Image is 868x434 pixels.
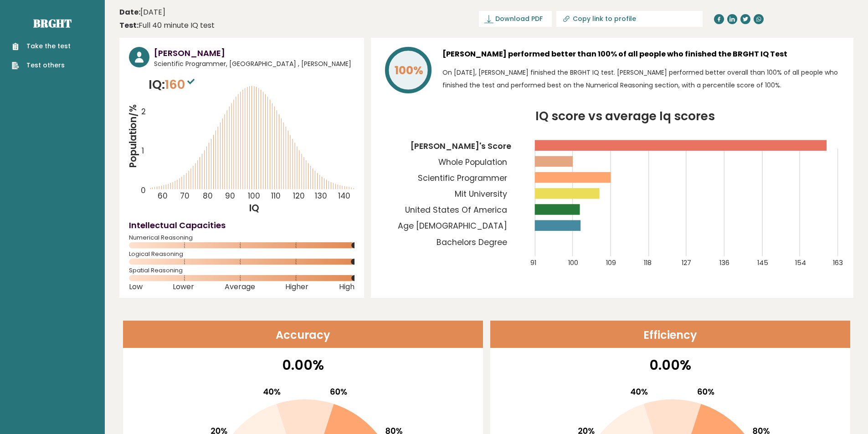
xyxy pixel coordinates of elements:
tspan: 91 [530,258,536,267]
tspan: 136 [720,258,730,267]
h3: [PERSON_NAME] [154,47,354,59]
time: [DATE] [119,7,165,18]
header: Efficiency [490,321,850,348]
tspan: 145 [758,258,769,267]
tspan: 100% [395,62,423,78]
div: Full 40 minute IQ test [119,20,215,31]
b: Test: [119,20,139,31]
a: Download PDF [479,11,552,27]
span: High [339,285,354,289]
tspan: 109 [606,258,616,267]
span: Higher [285,285,308,289]
h3: [PERSON_NAME] performed better than 100% of all people who finished the BRGHT IQ Test [442,47,844,61]
tspan: 60 [158,190,168,201]
p: On [DATE], [PERSON_NAME] finished the BRGHT IQ test. [PERSON_NAME] performed better overall than ... [442,66,844,92]
tspan: 118 [644,258,652,267]
tspan: 0 [141,185,146,196]
span: Scientific Programmer, [GEOGRAPHIC_DATA] , [PERSON_NAME] [154,59,354,69]
span: Lower [173,285,194,289]
span: Numerical Reasoning [129,236,354,240]
tspan: 100 [248,190,260,201]
tspan: 100 [568,258,578,267]
tspan: Whole Population [438,157,507,168]
tspan: Population/% [127,104,139,168]
tspan: 120 [293,190,305,201]
tspan: 2 [141,107,146,117]
span: Low [129,285,143,289]
span: Logical Reasoning [129,252,354,256]
span: Spatial Reasoning [129,269,354,272]
tspan: United States Of America [405,205,507,216]
a: Test others [12,61,71,70]
tspan: IQ score vs average Iq scores [535,107,715,124]
p: 0.00% [496,355,844,375]
a: Brght [33,16,72,31]
tspan: 163 [833,258,843,267]
tspan: IQ [250,202,260,214]
b: Date: [119,7,140,17]
tspan: 154 [796,258,806,267]
tspan: 70 [180,190,190,201]
tspan: 140 [338,190,350,201]
p: IQ: [149,76,197,94]
tspan: Mit University [455,189,507,199]
tspan: 110 [271,190,281,201]
span: 160 [165,76,197,93]
tspan: 127 [682,258,692,267]
tspan: Age [DEMOGRAPHIC_DATA] [398,221,507,232]
tspan: Scientific Programmer [418,173,507,184]
span: Average [225,285,255,289]
tspan: 90 [225,190,235,201]
tspan: Bachelors Degree [437,237,507,248]
tspan: [PERSON_NAME]'s Score [411,141,511,152]
span: Download PDF [495,14,543,24]
tspan: 80 [203,190,213,201]
header: Accuracy [123,321,483,348]
a: Take the test [12,41,71,51]
p: 0.00% [129,355,477,375]
tspan: 130 [315,190,328,201]
h4: Intellectual Capacities [129,219,354,231]
tspan: 1 [142,145,144,156]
